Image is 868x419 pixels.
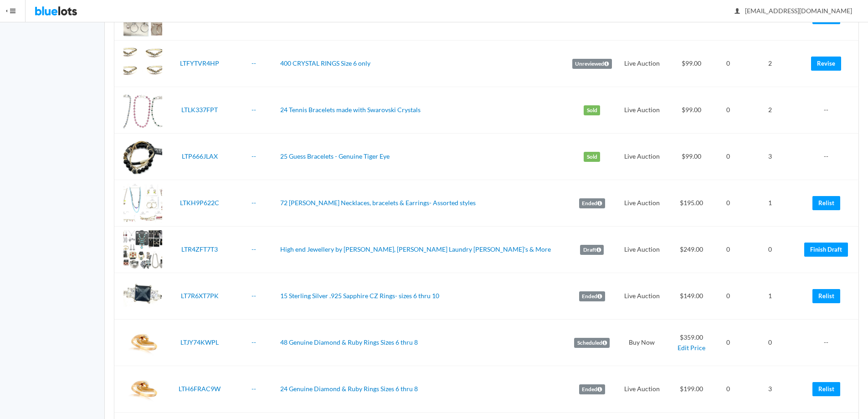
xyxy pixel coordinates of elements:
td: Live Auction [616,366,667,413]
td: 3 [741,366,799,413]
a: 15 Sterling Silver .925 Sapphire CZ Rings- sizes 6 thru 10 [280,292,439,300]
td: $359.00 [667,320,715,366]
a: -- [252,385,256,393]
label: Ended [579,384,605,394]
td: Live Auction [616,134,667,180]
a: LTR4ZFT7T3 [181,245,218,253]
a: LTJY74KWPL [180,338,219,346]
td: 0 [741,227,799,273]
a: -- [252,106,256,114]
td: 0 [715,227,741,273]
td: $99.00 [667,41,715,87]
a: Finish Draft [804,243,848,257]
a: High end Jewellery by [PERSON_NAME], [PERSON_NAME] Laundry [PERSON_NAME]'s & More [280,245,551,253]
a: LT7R6XT7PK [181,292,219,300]
label: Draft [580,245,604,255]
a: LTP666JLAX [182,152,218,160]
a: -- [252,59,256,67]
ion-icon: person [733,7,742,16]
td: 0 [715,180,741,227]
td: 0 [715,41,741,87]
td: $99.00 [667,134,715,180]
td: 1 [741,180,799,227]
label: Ended [579,198,605,208]
a: -- [252,338,256,346]
td: Live Auction [616,273,667,320]
label: Sold [584,152,600,162]
td: Live Auction [616,41,667,87]
td: Live Auction [616,180,667,227]
a: 25 Guess Bracelets - Genuine Tiger Eye [280,152,390,160]
label: Ended [579,291,605,301]
td: 0 [741,320,799,366]
a: Relist [812,382,840,396]
td: 0 [715,366,741,413]
td: 0 [715,87,741,134]
td: 2 [741,41,799,87]
span: [EMAIL_ADDRESS][DOMAIN_NAME] [735,7,852,15]
a: Relist [812,196,840,210]
a: LTH6FRAC9W [179,385,221,393]
td: $195.00 [667,180,715,227]
td: 1 [741,273,799,320]
a: 24 Tennis Bracelets made with Swarovski Crystals [280,106,421,114]
td: 0 [715,134,741,180]
a: LTFYTVR4HP [180,59,219,67]
a: Revise [811,57,841,71]
a: 72 [PERSON_NAME] Necklaces, bracelets & Earrings- Assorted styles [280,199,476,207]
td: Live Auction [616,227,667,273]
a: 400 CRYSTAL RINGS Size 6 only [280,59,370,67]
td: -- [799,134,858,180]
td: -- [799,87,858,134]
td: Buy Now [616,320,667,366]
td: 2 [741,87,799,134]
a: -- [252,199,256,207]
a: LTLK337FPT [181,106,218,114]
a: LTKH9P622C [180,199,219,207]
td: $249.00 [667,227,715,273]
td: 0 [715,273,741,320]
td: $99.00 [667,87,715,134]
td: $199.00 [667,366,715,413]
td: $149.00 [667,273,715,320]
td: 3 [741,134,799,180]
td: Live Auction [616,87,667,134]
label: Scheduled [574,338,610,348]
a: Relist [812,289,840,303]
label: Sold [584,105,600,115]
td: -- [799,320,858,366]
a: 48 Genuine Diamond & Ruby Rings Sizes 6 thru 8 [280,338,418,346]
a: -- [252,292,256,300]
a: -- [252,152,256,160]
label: Unreviewed [572,59,612,69]
td: 0 [715,320,741,366]
a: -- [252,245,256,253]
a: Edit Price [678,344,705,352]
a: 24 Genuine Diamond & Ruby Rings Sizes 6 thru 8 [280,385,418,393]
